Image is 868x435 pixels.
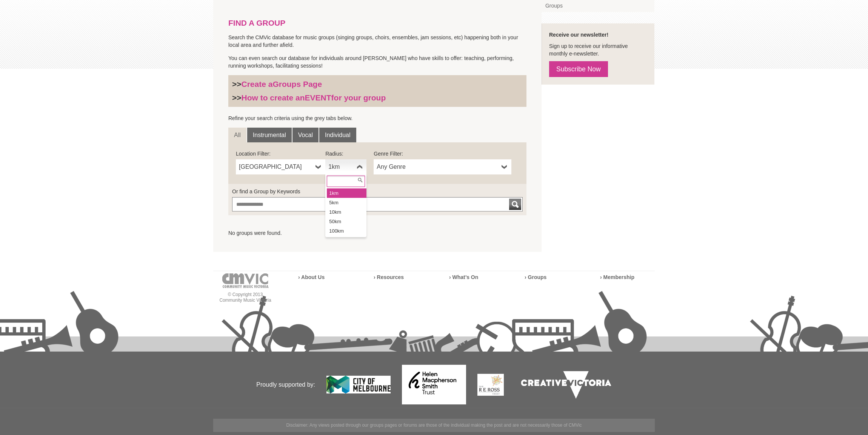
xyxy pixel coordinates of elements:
[327,226,366,236] li: 100km
[549,42,647,57] p: Sign up to receive our informative monthly e-newsletter.
[272,80,322,88] strong: Groups Page
[515,365,617,404] img: Creative Victoria Logo
[228,114,526,122] p: Refine your search criteria using the grey tabs below.
[374,150,511,157] label: Genre Filter:
[247,128,292,143] a: Instrumental
[213,292,277,303] p: © Copyright 2013 Community Music Victoria
[549,32,608,38] strong: Receive our newsletter!
[402,365,466,404] img: Helen Macpherson Smith Trust
[242,93,386,102] a: How to create anEVENTfor your group
[228,54,526,69] p: You can even search our database for individuals around [PERSON_NAME] who have skills to offer: t...
[325,150,366,157] label: Radius:
[549,61,608,77] a: Subscribe Now
[374,159,511,174] a: Any Genre
[377,162,499,171] span: Any Genre
[525,274,546,280] a: › Groups
[232,188,523,195] label: Or find a Group by Keywords
[228,19,285,27] strong: FIND A GROUP
[374,274,404,280] a: › Resources
[239,162,312,171] span: [GEOGRAPHIC_DATA]
[232,79,523,89] h3: >>
[228,128,246,143] a: All
[327,217,366,226] li: 50km
[327,198,366,207] li: 5km
[305,93,331,102] strong: EVENT
[326,376,391,393] img: City of Melbourne
[228,229,526,237] ul: No groups were found.
[325,159,366,174] a: 1km
[213,419,655,432] p: Disclaimer: ​Any views posted through our groups pages or forums are those of the individual maki...
[477,374,504,396] img: The Re Ross Trust
[236,159,325,174] a: [GEOGRAPHIC_DATA]
[213,353,315,417] p: Proudly supported by:
[222,273,269,288] img: cmvic-logo-footer.png
[328,162,354,171] span: 1km
[298,274,325,280] a: › About Us
[292,128,319,143] a: Vocal
[236,150,325,157] label: Location Filter:
[600,274,634,280] a: › Membership
[327,188,366,198] li: 1km
[228,34,526,49] p: Search the CMVic database for music groups (singing groups, choirs, ensembles, jam sessions, etc)...
[319,128,356,143] a: Individual
[327,207,366,217] li: 10km
[232,93,523,103] h3: >>
[242,80,322,88] a: Create aGroups Page
[449,274,478,280] a: › What’s On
